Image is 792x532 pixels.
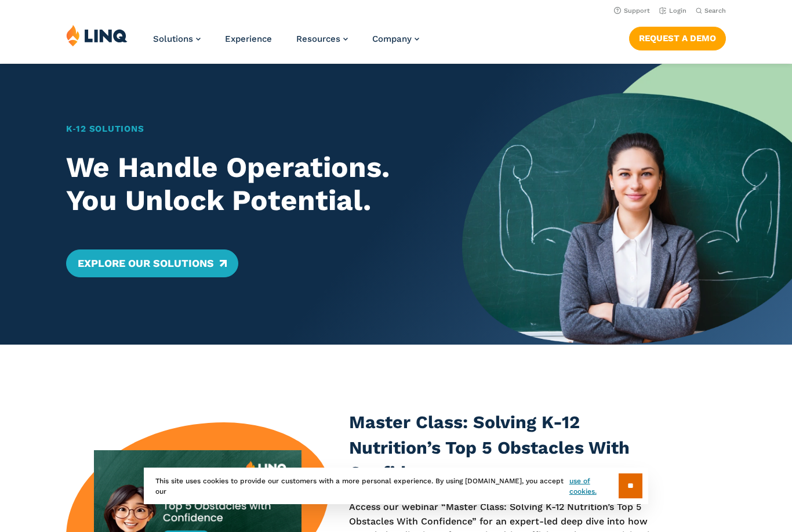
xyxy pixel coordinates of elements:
[153,34,193,44] span: Solutions
[225,34,272,44] a: Experience
[144,468,648,504] div: This site uses cookies to provide our customers with a more personal experience. By using [DOMAIN...
[153,24,419,63] nav: Primary Navigation
[372,34,419,44] a: Company
[296,34,340,44] span: Resources
[66,151,430,216] h2: We Handle Operations. You Unlock Potential.
[66,249,238,277] a: Explore Our Solutions
[66,24,128,46] img: LINQ | K‑12 Software
[659,7,686,15] a: Login
[462,64,792,345] img: Home Banner
[696,6,726,15] button: Open Search Bar
[614,7,650,15] a: Support
[704,7,726,15] span: Search
[569,476,619,497] a: use of cookies.
[349,410,669,484] h3: Master Class: Solving K-12 Nutrition’s Top 5 Obstacles With Confidence
[629,27,726,50] a: Request a Demo
[66,122,430,136] h1: K‑12 Solutions
[153,34,201,44] a: Solutions
[296,34,348,44] a: Resources
[629,24,726,50] nav: Button Navigation
[372,34,412,44] span: Company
